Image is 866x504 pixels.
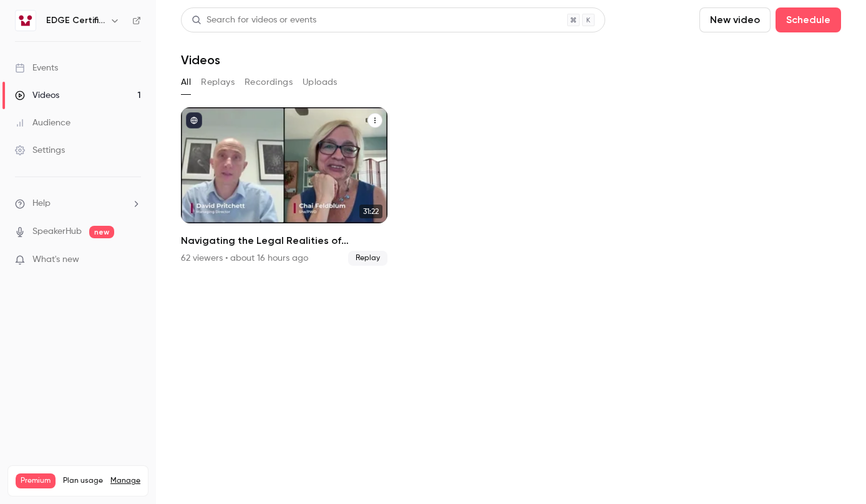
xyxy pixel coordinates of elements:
span: 31:22 [359,205,382,218]
button: Schedule [776,7,841,32]
button: Replays [201,72,235,92]
div: Domain: [DOMAIN_NAME] [32,32,137,42]
span: What's new [32,253,79,266]
div: Videos [15,89,59,102]
iframe: Noticeable Trigger [126,254,141,266]
div: Search for videos or events [192,14,316,27]
div: v 4.0.25 [35,20,61,30]
li: Navigating the Legal Realities of Workplace Fairness, a View from the U.S. With Chai Feldblum [181,107,387,266]
img: EDGE Certification [16,11,36,31]
h2: Navigating the Legal Realities of Workplace Fairness, a View from the U.S. With [PERSON_NAME] [181,233,387,248]
button: published [186,112,202,128]
img: tab_keywords_by_traffic_grey.svg [124,72,134,82]
span: Premium [16,473,56,488]
button: All [181,72,191,92]
span: Replay [348,251,387,266]
button: New video [699,7,771,32]
section: Videos [181,7,841,497]
img: logo_orange.svg [20,20,30,30]
div: Domain Overview [47,74,112,82]
button: Uploads [303,72,338,92]
a: Manage [110,476,140,486]
div: Audience [15,117,71,129]
a: SpeakerHub [32,225,82,238]
div: Keywords by Traffic [138,74,210,82]
h6: EDGE Certification [46,14,105,27]
button: Recordings [245,72,293,92]
a: 31:22Navigating the Legal Realities of Workplace Fairness, a View from the U.S. With [PERSON_NAME... [181,107,387,266]
ul: Videos [181,107,841,266]
div: 62 viewers • about 16 hours ago [181,252,308,264]
span: Help [32,197,51,210]
h1: Videos [181,52,220,67]
img: website_grey.svg [20,32,30,42]
span: Plan usage [63,476,103,486]
div: Events [15,62,58,74]
div: Settings [15,144,65,157]
li: help-dropdown-opener [15,197,141,210]
span: new [89,226,114,238]
img: tab_domain_overview_orange.svg [34,72,44,82]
